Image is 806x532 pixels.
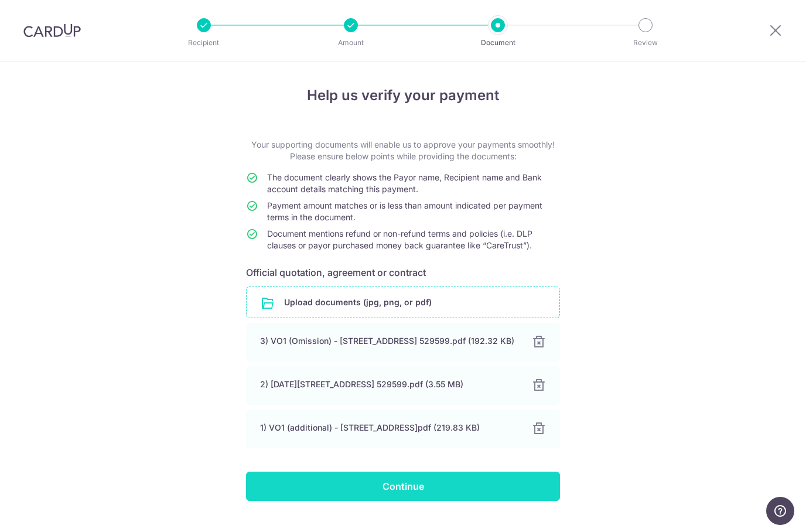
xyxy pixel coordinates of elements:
span: The document clearly shows the Payor name, Recipient name and Bank account details matching this ... [267,172,542,194]
div: 1) VO1 (additional) - [STREET_ADDRESS]pdf (219.83 KB) [260,422,518,434]
div: 2) [DATE][STREET_ADDRESS] 529599.pdf (3.55 MB) [260,378,518,390]
span: Document mentions refund or non-refund terms and policies (i.e. DLP clauses or payor purchased mo... [267,229,532,250]
h4: Help us verify your payment [246,85,560,106]
div: Upload documents (jpg, png, or pdf) [246,287,560,318]
p: Amount [308,37,394,49]
p: Recipient [160,37,247,49]
p: Review [602,37,689,49]
div: 3) VO1 (Omission) - [STREET_ADDRESS] 529599.pdf (192.32 KB) [260,335,518,347]
h6: Official quotation, agreement or contract [246,265,560,279]
iframe: Opens a widget where you can find more information [766,497,794,526]
span: Payment amount matches or is less than amount indicated per payment terms in the document. [267,200,542,222]
img: CardUp [23,23,81,37]
p: Document [455,37,541,49]
input: Continue [246,472,560,501]
p: Your supporting documents will enable us to approve your payments smoothly! Please ensure below p... [246,139,560,162]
